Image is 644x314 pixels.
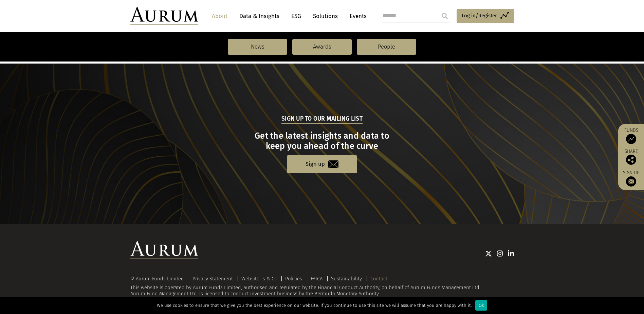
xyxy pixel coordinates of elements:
[462,12,497,20] span: Log in/Register
[285,276,302,282] a: Policies
[281,115,363,124] h5: Sign up to our mailing list
[288,10,305,22] a: ESG
[131,131,513,151] h3: Get the latest insights and data to keep you ahead of the curve
[228,39,287,55] a: News
[485,250,492,257] img: Twitter icon
[241,276,277,282] a: Website Ts & Cs
[130,276,187,281] div: © Aurum Funds Limited
[357,39,416,55] a: People
[208,10,231,22] a: About
[622,170,641,187] a: Sign up
[287,155,357,173] a: Sign up
[622,149,641,165] div: Share
[626,134,636,144] img: Access Funds
[622,127,641,144] a: Funds
[626,155,636,165] img: Share this post
[457,9,514,23] a: Log in/Register
[192,276,233,282] a: Privacy Statement
[475,300,487,311] div: Ok
[130,241,198,259] img: Aurum Logo
[346,10,367,22] a: Events
[497,250,503,257] img: Instagram icon
[236,10,283,22] a: Data & Insights
[310,10,341,22] a: Solutions
[370,276,387,282] a: Contact
[292,39,352,55] a: Awards
[331,276,362,282] a: Sustainability
[438,9,452,23] input: Submit
[311,276,323,282] a: FATCA
[508,250,514,257] img: Linkedin icon
[626,176,636,187] img: Sign up to our newsletter
[130,276,514,297] div: This website is operated by Aurum Funds Limited, authorised and regulated by the Financial Conduc...
[130,7,198,25] img: Aurum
